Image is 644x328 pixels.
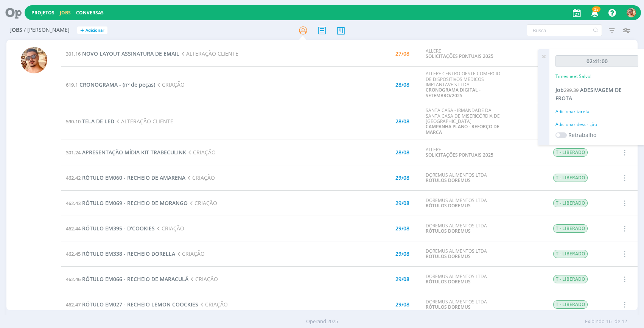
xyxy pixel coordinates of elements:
a: Conversas [76,9,104,16]
div: Adicionar descrição [555,121,638,128]
span: ALTERAÇÃO CLIENTE [179,50,238,57]
div: DOREMUS ALIMENTOS LTDA [426,249,504,260]
a: CAMPANHA PLANO - REFORÇO DE MARCA [426,123,499,135]
img: V [627,8,636,17]
span: CRIAÇÃO [155,81,185,88]
span: NOVO LAYOUT ASSINATURA DE EMAIL [82,50,179,57]
span: T - LIBERADO [553,224,588,233]
button: Conversas [74,10,106,16]
span: 12 [622,318,627,325]
span: de [614,318,620,325]
span: 16 [606,318,611,325]
span: RÓTULO EM027 - RECHEIO LEMON COOCKIES [82,301,198,308]
a: 462.43RÓTULO EM069 - RECHEIO DE MORANGO [66,199,188,207]
div: ALLERE [426,48,504,59]
a: RÓTULOS DOREMUS [426,253,471,260]
button: V [626,6,636,19]
span: CRONOGRAMA - (nº de peças) [79,81,155,88]
span: T - LIBERADO [553,174,588,182]
a: CRONOGRAMA DIGITAL - SETEMBRO/2025 [426,87,481,98]
a: Projetos [31,9,54,16]
span: APRESENTAÇÃO MÍDIA KIT TRABECULINK [82,149,186,156]
div: SANTA CASA - IRMANDADE DA SANTA CASA DE MISERICÓRDIA DE [GEOGRAPHIC_DATA] [426,108,504,135]
div: ALLERE CENTRO-OESTE COMERCIO DE DISPOSITIVOS MEDICOS IMPLANTAVEIS LTDA [426,71,504,98]
span: 299.39 [564,87,579,93]
a: RÓTULOS DOREMUS [426,278,471,285]
a: RÓTULOS DOREMUS [426,177,471,183]
span: CRIAÇÃO [188,275,218,283]
span: CRIAÇÃO [186,149,216,156]
span: 25 [592,6,600,12]
div: ALLERE [426,147,504,158]
span: 619.1 [66,81,78,88]
span: T - LIBERADO [553,199,588,207]
div: 28/08 [395,119,409,124]
div: DOREMUS ALIMENTOS LTDA [426,198,504,209]
button: Projetos [29,10,57,16]
span: 590.10 [66,118,81,125]
span: 462.46 [66,276,81,283]
a: RÓTULOS DOREMUS [426,304,471,310]
a: RÓTULOS DOREMUS [426,202,471,209]
button: Jobs [58,10,73,16]
span: RÓTULO EM395 - D'COOKIES [82,225,155,232]
a: 462.45RÓTULO EM338 - RECHEIO DORELLA [66,250,175,257]
div: 29/08 [395,201,409,206]
div: 28/08 [395,150,409,155]
a: SOLICITAÇÕES PONTUAIS 2025 [426,53,493,59]
a: 301.16NOVO LAYOUT ASSINATURA DE EMAIL [66,50,179,57]
label: Retrabalho [568,131,596,139]
div: DOREMUS ALIMENTOS LTDA [426,173,504,183]
button: 25 [586,6,602,20]
a: RÓTULOS DOREMUS [426,228,471,234]
div: DOREMUS ALIMENTOS LTDA [426,223,504,234]
span: T - LIBERADO [553,300,588,309]
div: 29/08 [395,277,409,282]
span: TELA DE LED [82,118,114,125]
span: RÓTULO EM069 - RECHEIO DE MORANGO [82,199,188,207]
span: + [80,26,84,34]
span: CRIAÇÃO [188,199,217,207]
span: ALTERAÇÃO CLIENTE [114,118,173,125]
div: DOREMUS ALIMENTOS LTDA [426,299,504,310]
img: V [21,47,47,73]
span: RÓTULO EM060 - RECHEIO DE AMARENA [82,174,185,181]
div: 29/08 [395,175,409,180]
div: 28/08 [395,82,409,87]
span: T - LIBERADO [553,275,588,283]
div: 29/08 [395,226,409,231]
a: 619.1CRONOGRAMA - (nº de peças) [66,81,155,88]
div: Adicionar tarefa [555,108,638,115]
a: SOLICITAÇÕES PONTUAIS 2025 [426,152,493,158]
span: / [PERSON_NAME] [24,27,70,33]
div: DOREMUS ALIMENTOS LTDA [426,274,504,285]
span: RÓTULO EM338 - RECHEIO DORELLA [82,250,175,257]
span: Adicionar [86,28,104,33]
a: 590.10TELA DE LED [66,118,114,125]
span: 301.24 [66,149,81,156]
span: RÓTULO EM066 - RECHEIO DE MARACULÁ [82,275,188,283]
div: 29/08 [395,302,409,307]
a: 462.47RÓTULO EM027 - RECHEIO LEMON COOCKIES [66,301,198,308]
span: T - LIBERADO [553,250,588,258]
a: Jobs [60,9,71,16]
span: 301.16 [66,50,81,57]
a: 301.24APRESENTAÇÃO MÍDIA KIT TRABECULINK [66,149,186,156]
a: 462.46RÓTULO EM066 - RECHEIO DE MARACULÁ [66,275,188,283]
a: 462.44RÓTULO EM395 - D'COOKIES [66,225,155,232]
span: CRIAÇÃO [198,301,228,308]
div: 29/08 [395,251,409,256]
div: 27/08 [395,51,409,56]
span: T - LIBERADO [553,148,588,157]
input: Busca [527,24,602,36]
span: CRIAÇÃO [155,225,184,232]
a: 462.42RÓTULO EM060 - RECHEIO DE AMARENA [66,174,185,181]
span: CRIAÇÃO [175,250,205,257]
span: CRIAÇÃO [185,174,215,181]
p: Timesheet Salvo! [555,73,591,80]
span: Exibindo [585,318,605,325]
span: 462.45 [66,250,81,257]
span: Jobs [10,27,22,33]
button: +Adicionar [77,26,107,34]
span: 462.42 [66,174,81,181]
